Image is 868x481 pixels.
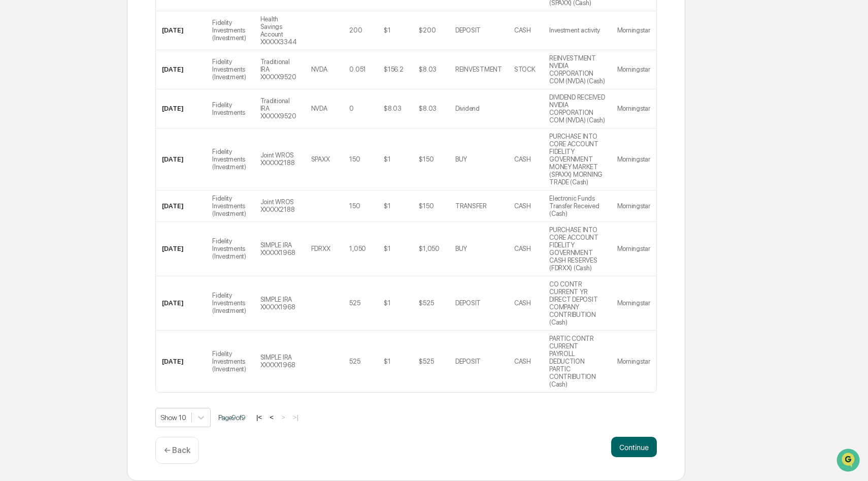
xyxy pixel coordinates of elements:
div: $1 [384,245,390,252]
div: Fidelity Investments (Investment) [212,195,248,217]
div: $200 [419,26,436,34]
button: Start new chat [173,81,185,93]
div: Fidelity Investments [212,101,248,116]
div: Dividend [455,105,480,112]
div: SPAXX [311,155,330,163]
div: FDRXX [311,245,330,252]
div: CASH [514,26,531,34]
div: DEPOSIT [455,299,481,307]
span: Page 9 of 9 [218,413,246,422]
div: Fidelity Investments (Investment) [212,148,248,171]
div: $1 [384,26,390,34]
div: DEPOSIT [455,26,481,34]
span: Data Lookup [20,147,64,157]
div: DIVIDEND RECEIVED NVIDIA CORPORATION COM (NVDA) (Cash) [549,93,605,124]
button: >| [290,413,302,422]
td: [DATE] [156,222,206,276]
td: Morningstar [611,331,656,392]
div: 150 [349,202,360,210]
td: Joint WROS XXXXX2188 [254,190,305,222]
div: NVDA [311,105,327,112]
td: [DATE] [156,129,206,190]
span: Attestations [84,128,126,138]
a: Powered byPylon [72,172,123,180]
div: Fidelity Investments (Investment) [212,292,248,314]
div: CASH [514,358,531,365]
div: CO CONTR CURRENT YR DIRECT DEPOSIT COMPANY CONTRIBUTION (Cash) [549,280,605,326]
div: $1 [384,299,390,307]
button: |< [253,413,265,422]
button: Continue [611,437,657,457]
div: $525 [419,299,433,307]
div: $8.03 [384,105,402,112]
td: [DATE] [156,89,206,129]
td: [DATE] [156,50,206,89]
div: $156.2 [384,66,403,73]
td: SIMPLE IRA XXXXX1968 [254,222,305,276]
td: Morningstar [611,129,656,190]
div: 1,050 [349,245,366,252]
span: Pylon [101,172,123,180]
div: PARTIC CONTR CURRENT PAYROLL DEDUCTION PARTIC CONTRIBUTION (Cash) [549,335,605,388]
div: BUY [455,245,467,252]
div: REINVESTMENT [455,66,502,73]
td: [DATE] [156,331,206,392]
div: $1 [384,155,390,163]
div: $150 [419,155,433,163]
td: Morningstar [611,190,656,222]
td: Traditional IRA XXXXX9520 [254,50,305,89]
td: Traditional IRA XXXXX9520 [254,89,305,129]
div: 200 [349,26,362,34]
div: CASH [514,202,531,210]
td: [DATE] [156,11,206,50]
div: $8.03 [419,66,437,73]
div: BUY [455,155,467,163]
div: $1 [384,358,390,365]
iframe: Open customer support [836,447,863,475]
div: 0 [349,105,354,112]
div: CASH [514,245,531,252]
div: PURCHASE INTO CORE ACCOUNT FIDELITY GOVERNMENT CASH RESERVES (FDRXX) (Cash) [549,226,605,272]
div: 0.051 [349,66,366,73]
td: Health Savings Account XXXXX3344 [254,11,305,50]
p: ← Back [164,445,190,455]
div: 🖐️ [10,129,18,137]
td: Morningstar [611,50,656,89]
div: $150 [419,202,433,210]
div: Electronic Funds Transfer Received (Cash) [549,195,605,217]
span: Preclearance [20,128,65,138]
div: $1,050 [419,245,439,252]
div: $1 [384,202,390,210]
a: 🗄️Attestations [70,124,130,142]
div: 525 [349,358,360,365]
a: 🖐️Preclearance [6,124,70,142]
div: STOCK [514,66,536,73]
button: < [266,413,277,422]
td: [DATE] [156,190,206,222]
a: 🔎Data Lookup [6,143,68,162]
td: Morningstar [611,276,656,331]
img: 1746055101610-c473b297-6a78-478c-a979-82029cc54cd1 [10,78,28,96]
div: Fidelity Investments (Investment) [212,58,248,81]
td: Joint WROS XXXXX2188 [254,129,305,190]
div: $525 [419,358,433,365]
td: SIMPLE IRA XXXXX1968 [254,331,305,392]
div: CASH [514,299,531,307]
div: 🗄️ [74,129,82,137]
div: Fidelity Investments (Investment) [212,350,248,373]
div: Fidelity Investments (Investment) [212,19,248,42]
div: PURCHASE INTO CORE ACCOUNT FIDELITY GOVERNMENT MONEY MARKET (SPAXX) MORNING TRADE (Cash) [549,133,605,186]
div: NVDA [311,66,327,73]
div: DEPOSIT [455,358,481,365]
p: How can we help? [10,21,185,38]
button: > [278,413,288,422]
td: SIMPLE IRA XXXXX1968 [254,276,305,331]
div: 525 [349,299,360,307]
div: TRANSFER [455,202,487,210]
div: 150 [349,155,360,163]
div: CASH [514,155,531,163]
td: Morningstar [611,89,656,129]
div: 🔎 [10,148,18,156]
